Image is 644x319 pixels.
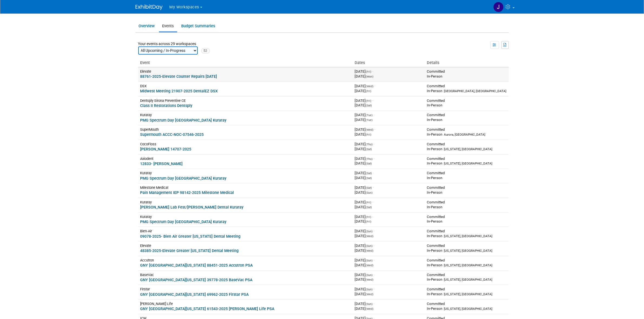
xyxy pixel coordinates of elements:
td: [DATE] [352,154,425,169]
a: Class II Restorations Dentsply [140,103,193,108]
span: (Wed) [366,307,374,311]
span: (Sat) [366,147,372,151]
span: (Fri) [366,201,371,204]
span: [US_STATE], [GEOGRAPHIC_DATA] [444,307,492,311]
div: Committed [427,273,506,277]
span: (Sun) [366,230,373,233]
div: CocoFloss [140,142,351,146]
div: Committed [427,214,506,219]
div: Committed [427,142,506,147]
img: Justin Newborn [493,2,504,12]
span: (Mon) [366,75,374,78]
span: [GEOGRAPHIC_DATA], [GEOGRAPHIC_DATA] [444,89,506,93]
span: (Sat) [366,172,372,175]
td: [DATE] [352,300,425,314]
a: GNY [GEOGRAPHIC_DATA][US_STATE] 61543-2025 [PERSON_NAME] Life PSA [140,307,275,311]
div: Milestone Medical [140,185,351,190]
div: Committed [427,98,506,103]
td: [DATE] [352,227,425,241]
span: - [374,273,375,277]
div: Committed [427,287,506,292]
div: [DATE] [355,117,422,122]
div: In-Person [427,103,506,108]
a: Midwest Meeting 21907-2025 DentalEZ DSX [140,89,218,93]
td: [DATE] [352,198,425,212]
span: - [374,157,375,161]
div: [DATE] [355,147,422,152]
span: - [374,142,375,146]
div: In-Person [427,219,506,224]
span: (Fri) [366,70,371,73]
span: (Sun) [366,244,373,248]
div: Firstar [140,287,351,291]
span: - [374,113,375,117]
span: (Sat) [366,206,372,209]
span: [US_STATE], [GEOGRAPHIC_DATA] [444,278,492,281]
span: (Sat) [366,162,372,165]
td: [DATE] [352,67,425,82]
span: - [372,99,373,103]
div: Committed [427,200,506,205]
a: Budget Summaries [178,21,219,31]
span: (Wed) [366,278,374,281]
span: (Tue) [366,118,373,122]
div: In-Person [427,277,506,282]
span: - [374,302,375,306]
td: [DATE] [352,125,425,140]
td: [DATE] [352,256,425,270]
div: [DATE] [355,132,422,137]
a: Pain Management IEP 98142-2025 Milestone Medical [140,190,234,195]
a: [PERSON_NAME] Lab Fest/[PERSON_NAME] Dental Kuraray [140,205,244,209]
div: [DATE] [355,205,422,210]
span: - [372,200,373,204]
a: Events [159,21,177,31]
span: (Wed) [366,249,374,253]
span: - [373,171,374,175]
div: Committed [427,229,506,234]
span: 52 [201,48,210,53]
img: ExhibitDay [136,5,163,10]
div: Elevate [140,69,351,74]
div: [DATE] [355,234,422,239]
span: (Wed) [366,293,374,296]
span: [US_STATE], [GEOGRAPHIC_DATA] [444,292,492,296]
span: - [374,127,375,132]
a: PMG Spectrum Day [GEOGRAPHIC_DATA] Kuraray [140,220,227,224]
span: - [373,186,374,190]
div: [DATE] [355,89,422,93]
a: 48385-2025-Elevate Greater [US_STATE] Dental Meeting [140,249,239,253]
div: Elevate [140,243,351,248]
span: - [372,215,373,219]
td: [DATE] [352,169,425,183]
span: (Wed) [366,85,374,88]
div: Bien-Air [140,229,351,233]
span: - [374,84,375,88]
span: (Wed) [366,234,374,238]
div: DSX [140,84,351,88]
div: Committed [427,127,506,132]
span: [US_STATE], [GEOGRAPHIC_DATA] [444,249,492,253]
div: In-Person [427,117,506,122]
div: [DATE] [355,248,422,253]
span: (Fri) [366,215,371,219]
span: (Thu) [366,143,373,146]
div: Committed [427,69,506,74]
a: GNY [GEOGRAPHIC_DATA][US_STATE] 39778-2025 BaseVac PSA [140,278,253,282]
td: [DATE] [352,183,425,198]
div: [DATE] [355,176,422,180]
td: [DATE] [352,140,425,154]
span: (Sat) [366,176,372,180]
div: [DATE] [355,219,422,224]
td: [DATE] [352,270,425,285]
a: GNY [GEOGRAPHIC_DATA][US_STATE] 69962-2025 Firstar PSA [140,292,249,297]
td: [DATE] [352,82,425,96]
div: [DATE] [355,190,422,195]
div: In-Person [427,147,506,152]
span: (Fri) [366,99,371,103]
div: In-Person [427,132,506,137]
td: [DATE] [352,212,425,227]
span: (Sun) [366,288,373,291]
div: Committed [427,113,506,117]
div: Kuraray [140,171,351,175]
span: [US_STATE], [GEOGRAPHIC_DATA] [444,147,492,151]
